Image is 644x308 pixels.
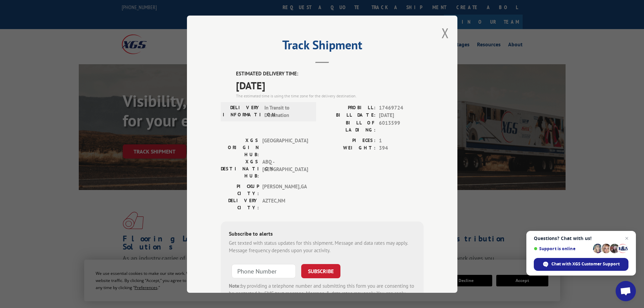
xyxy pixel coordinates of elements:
button: SUBSCRIBE [301,264,340,278]
label: ESTIMATED DELIVERY TIME: [236,70,424,78]
span: [PERSON_NAME] , GA [262,183,308,197]
strong: Note: [229,282,241,289]
label: PROBILL: [322,104,376,112]
span: In Transit to Destination [264,104,310,119]
label: XGS ORIGIN HUB: [221,137,259,158]
span: 17469724 [379,104,424,112]
span: AZTEC , NM [262,197,308,211]
span: ABQ - [GEOGRAPHIC_DATA] [262,158,308,179]
label: WEIGHT: [322,144,376,152]
span: [GEOGRAPHIC_DATA] [262,137,308,158]
input: Phone Number [232,264,296,278]
label: BILL OF LADING: [322,119,376,133]
span: Questions? Chat with us! [534,236,628,241]
span: [DATE] [236,77,424,93]
button: Close modal [442,24,449,42]
div: The estimated time is using the time zone for the delivery destination. [236,93,424,99]
a: Open chat [616,281,636,301]
span: Chat with XGS Customer Support [534,258,628,271]
h2: Track Shipment [221,40,424,53]
span: 1 [379,137,424,144]
label: PICKUP CITY: [221,183,259,197]
label: DELIVERY INFORMATION: [223,104,261,119]
label: XGS DESTINATION HUB: [221,158,259,179]
div: Get texted with status updates for this shipment. Message and data rates may apply. Message frequ... [229,239,415,254]
label: BILL DATE: [322,112,376,119]
span: Chat with XGS Customer Support [551,261,620,267]
span: [DATE] [379,112,424,119]
label: PIECES: [322,137,376,144]
span: Support is online [534,246,591,251]
div: Subscribe to alerts [229,229,415,239]
label: DELIVERY CITY: [221,197,259,211]
span: 6013599 [379,119,424,133]
div: by providing a telephone number and submitting this form you are consenting to be contacted by SM... [229,282,415,305]
span: 394 [379,144,424,152]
